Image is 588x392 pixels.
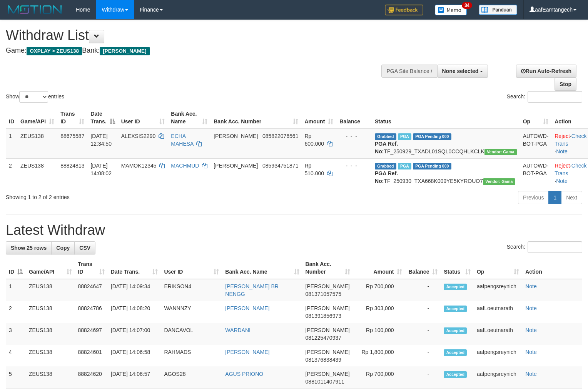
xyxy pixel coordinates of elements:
[108,257,161,279] th: Date Trans.: activate to sort column ascending
[108,279,161,301] td: [DATE] 14:09:34
[108,345,161,367] td: [DATE] 14:06:58
[507,91,582,103] label: Search:
[301,107,336,129] th: Amount: activate to sort column ascending
[555,78,576,91] a: Stop
[108,301,161,323] td: [DATE] 14:08:20
[74,241,95,254] a: CSV
[522,257,582,279] th: Action
[528,91,582,103] input: Search:
[556,178,568,184] a: Note
[444,306,467,312] span: Accepted
[462,2,472,9] span: 34
[339,132,369,140] div: - - -
[306,335,341,341] span: Copy 081225470937 to clipboard
[108,367,161,389] td: [DATE] 14:06:57
[161,257,222,279] th: User ID: activate to sort column ascending
[214,133,258,139] span: [PERSON_NAME]
[483,178,515,185] span: Vendor URL: https://trx31.1velocity.biz
[353,345,405,367] td: Rp 1,800,000
[75,257,108,279] th: Trans ID: activate to sort column ascending
[6,257,26,279] th: ID: activate to sort column descending
[306,349,350,355] span: [PERSON_NAME]
[60,133,84,139] span: 88675587
[398,133,411,140] span: Marked by aafpengsreynich
[525,371,537,377] a: Note
[405,257,441,279] th: Balance: activate to sort column ascending
[306,313,341,319] span: Copy 081391856973 to clipboard
[525,283,537,289] a: Note
[353,323,405,345] td: Rp 100,000
[525,349,537,355] a: Note
[405,345,441,367] td: -
[516,65,576,78] a: Run Auto-Refresh
[444,371,467,378] span: Accepted
[525,327,537,333] a: Note
[548,191,561,204] a: 1
[11,245,47,251] span: Show 25 rows
[375,133,396,140] span: Grabbed
[6,190,239,201] div: Showing 1 to 2 of 2 entries
[353,367,405,389] td: Rp 700,000
[474,301,522,323] td: aafLoeutnarath
[161,279,222,301] td: ERIKSON4
[6,323,26,345] td: 3
[6,301,26,323] td: 2
[306,283,350,289] span: [PERSON_NAME]
[79,245,90,251] span: CSV
[161,345,222,367] td: RAHMADS
[474,367,522,389] td: aafpengsreynich
[336,107,372,129] th: Balance
[222,257,302,279] th: Bank Acc. Name: activate to sort column ascending
[171,163,199,169] a: MACHMUD
[306,379,344,385] span: Copy 0881011407911 to clipboard
[520,107,552,129] th: Op: activate to sort column ascending
[75,367,108,389] td: 88824620
[214,163,258,169] span: [PERSON_NAME]
[225,371,263,377] a: AGUS PRIONO
[100,47,149,55] span: [PERSON_NAME]
[6,91,64,103] label: Show entries
[121,133,156,139] span: ALEXSIS2290
[381,65,437,78] div: PGA Site Balance /
[19,91,48,103] select: Showentries
[6,158,17,188] td: 2
[75,323,108,345] td: 88824697
[225,305,269,311] a: [PERSON_NAME]
[6,28,384,43] h1: Withdraw List
[555,133,570,139] a: Reject
[108,323,161,345] td: [DATE] 14:07:00
[6,129,17,159] td: 1
[385,5,423,15] img: Feedback.jpg
[75,279,108,301] td: 88824647
[6,47,384,55] h4: Game: Bank:
[437,65,488,78] button: None selected
[339,162,369,169] div: - - -
[405,301,441,323] td: -
[306,371,350,377] span: [PERSON_NAME]
[353,257,405,279] th: Amount: activate to sort column ascending
[17,129,57,159] td: ZEUS138
[306,327,350,333] span: [PERSON_NAME]
[26,367,75,389] td: ZEUS138
[474,345,522,367] td: aafpengsreynich
[372,107,520,129] th: Status
[479,5,517,15] img: panduan.png
[225,283,278,297] a: [PERSON_NAME] BR NENGG
[561,191,582,204] a: Next
[518,191,549,204] a: Previous
[507,241,582,253] label: Search:
[57,107,87,129] th: Trans ID: activate to sort column ascending
[225,327,251,333] a: WARDANI
[210,107,301,129] th: Bank Acc. Number: activate to sort column ascending
[302,257,354,279] th: Bank Acc. Number: activate to sort column ascending
[405,367,441,389] td: -
[520,129,552,159] td: AUTOWD-BOT-PGA
[26,345,75,367] td: ZEUS138
[6,107,17,129] th: ID
[26,257,75,279] th: Game/API: activate to sort column ascending
[474,323,522,345] td: aafLoeutnarath
[555,163,586,176] a: Check Trans
[444,349,467,356] span: Accepted
[520,158,552,188] td: AUTOWD-BOT-PGA
[75,301,108,323] td: 88824786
